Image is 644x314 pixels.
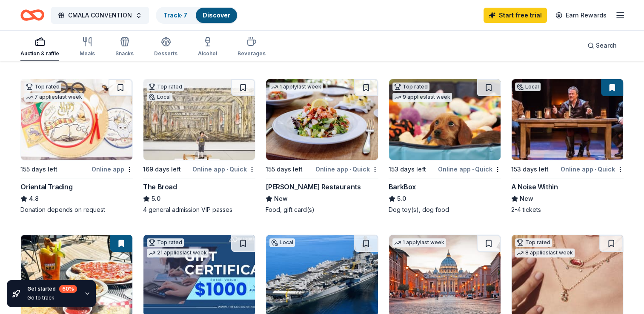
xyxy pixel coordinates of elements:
[511,182,558,192] div: A Noise Within
[147,248,209,257] div: 21 applies last week
[315,164,378,174] div: Online app Quick
[515,238,552,247] div: Top rated
[515,83,541,91] div: Local
[20,79,133,214] a: Image for Oriental TradingTop rated7 applieslast week155 days leftOnline appOriental Trading4.8Do...
[154,50,177,57] div: Desserts
[27,285,77,293] div: Get started
[511,79,624,214] a: Image for A Noise WithinLocal153 days leftOnline app•QuickA Noise WithinNew2-4 tickets
[68,10,132,20] span: CMALA CONVENTION
[389,182,416,192] div: BarkBox
[266,164,303,174] div: 155 days left
[51,7,149,24] button: CMALA CONVENTION
[163,11,187,19] a: Track· 7
[397,194,406,204] span: 5.0
[115,50,134,57] div: Snacks
[226,166,228,173] span: •
[512,79,623,160] img: Image for A Noise Within
[115,33,134,61] button: Snacks
[154,33,177,61] button: Desserts
[389,206,501,214] div: Dog toy(s), dog food
[92,164,133,174] div: Online app
[349,166,351,173] span: •
[581,37,624,54] button: Search
[389,79,501,160] img: Image for BarkBox
[24,93,84,102] div: 7 applies last week
[24,83,61,91] div: Top rated
[238,33,266,61] button: Beverages
[596,40,617,51] span: Search
[484,8,547,23] a: Start free trial
[198,50,217,57] div: Alcohol
[203,11,230,19] a: Discover
[266,79,378,160] img: Image for Cameron Mitchell Restaurants
[438,164,501,174] div: Online app Quick
[389,164,426,174] div: 153 days left
[20,33,59,61] button: Auction & raffle
[274,194,288,204] span: New
[266,182,361,192] div: [PERSON_NAME] Restaurants
[389,79,501,214] a: Image for BarkBoxTop rated9 applieslast week153 days leftOnline app•QuickBarkBox5.0Dog toy(s), do...
[550,8,612,23] a: Earn Rewards
[20,5,44,25] a: Home
[266,206,378,214] div: Food, gift card(s)
[520,194,533,204] span: New
[561,164,624,174] div: Online app Quick
[269,83,323,91] div: 1 apply last week
[59,285,77,293] div: 60 %
[238,50,266,57] div: Beverages
[595,166,596,173] span: •
[266,79,378,214] a: Image for Cameron Mitchell Restaurants1 applylast week155 days leftOnline app•Quick[PERSON_NAME] ...
[20,50,59,57] div: Auction & raffle
[147,93,172,101] div: Local
[156,7,238,24] button: Track· 7Discover
[192,164,255,174] div: Online app Quick
[27,294,77,301] div: Go to track
[147,238,184,247] div: Top rated
[29,194,39,204] span: 4.8
[269,238,295,247] div: Local
[21,79,132,160] img: Image for Oriental Trading
[511,206,624,214] div: 2-4 tickets
[147,83,184,91] div: Top rated
[152,194,160,204] span: 5.0
[143,206,255,214] div: 4 general admission VIP passes
[143,164,181,174] div: 169 days left
[143,79,255,160] img: Image for The Broad
[80,50,95,57] div: Meals
[143,182,177,192] div: The Broad
[20,206,133,214] div: Donation depends on request
[472,166,474,173] span: •
[198,33,217,61] button: Alcohol
[143,79,255,214] a: Image for The BroadTop ratedLocal169 days leftOnline app•QuickThe Broad5.04 general admission VIP...
[80,33,95,61] button: Meals
[392,83,429,91] div: Top rated
[511,164,549,174] div: 153 days left
[20,182,73,192] div: Oriental Trading
[392,93,452,102] div: 9 applies last week
[392,238,446,247] div: 1 apply last week
[20,164,57,174] div: 155 days left
[515,248,575,257] div: 8 applies last week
